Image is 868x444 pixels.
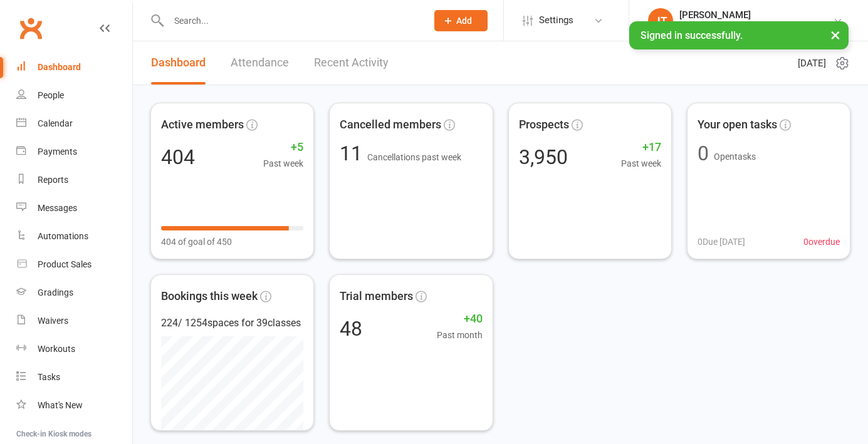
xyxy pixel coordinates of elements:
div: Waivers [38,316,68,326]
span: Past month [437,328,483,342]
a: Clubworx [15,13,46,44]
span: +40 [437,310,483,328]
span: Trial members [340,287,413,306]
div: JT [648,8,673,33]
a: Calendar [16,110,132,138]
a: Payments [16,138,132,166]
span: 0 Due [DATE] [698,235,745,249]
input: Search... [165,12,418,29]
span: Settings [539,6,573,34]
span: Signed in successfully. [641,29,743,41]
div: Tasks [38,372,60,382]
div: Automations [38,231,88,241]
a: Reports [16,166,132,194]
span: 404 of goal of 450 [161,235,232,249]
span: Your open tasks [698,116,777,134]
a: Gradings [16,279,132,307]
span: [DATE] [798,56,826,71]
a: Waivers [16,307,132,335]
div: What's New [38,400,83,410]
div: Payments [38,147,77,157]
span: 0 overdue [803,235,840,249]
button: Add [434,10,488,31]
a: Automations [16,222,132,250]
div: 224 / 1254 spaces for 39 classes [161,315,303,331]
div: Dashboard [38,62,81,72]
span: Active members [161,116,244,134]
a: Attendance [231,41,289,85]
div: Calendar [38,118,73,128]
a: Workouts [16,335,132,363]
span: Prospects [519,116,569,134]
span: 11 [340,142,367,165]
a: What's New [16,391,132,420]
a: Product Sales [16,250,132,279]
div: [PERSON_NAME] [679,9,833,21]
div: Messages [38,203,77,213]
div: 404 [161,147,195,167]
a: Recent Activity [314,41,389,85]
div: People [38,90,64,100]
a: Messages [16,194,132,222]
span: Cancelled members [340,116,441,134]
div: 48 [340,319,362,339]
div: Reports [38,175,68,185]
span: Add [456,16,472,26]
a: People [16,81,132,110]
a: Dashboard [16,53,132,81]
div: 0 [698,143,709,163]
span: Open tasks [714,152,756,162]
a: Dashboard [151,41,206,85]
span: +5 [263,138,303,157]
button: × [824,21,847,48]
div: Product Sales [38,259,92,269]
div: Workouts [38,344,75,354]
span: +17 [621,138,661,157]
span: Past week [263,157,303,170]
div: Gradings [38,287,73,297]
a: Tasks [16,363,132,391]
span: Cancellations past week [367,152,461,162]
span: Bookings this week [161,287,258,306]
span: Past week [621,157,661,170]
div: 3,950 [519,147,568,167]
div: Urban Muaythai - [GEOGRAPHIC_DATA] [679,21,833,32]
